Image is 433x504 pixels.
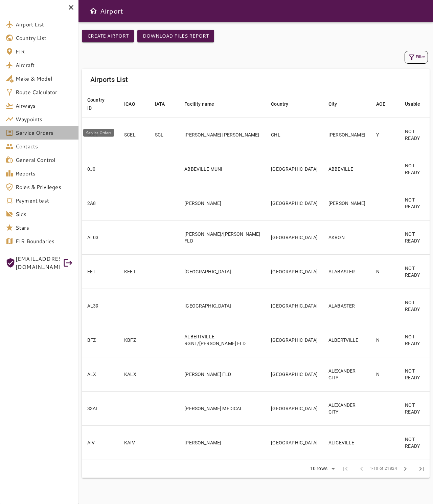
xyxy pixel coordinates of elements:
[184,100,214,108] div: Facility name
[16,196,73,205] span: Payment test
[405,100,420,108] div: Usable
[82,220,119,254] td: AL03
[271,100,288,108] div: Country
[184,100,223,108] span: Facility name
[405,196,429,210] p: NOT READY
[323,254,371,289] td: ALABASTER
[271,100,297,108] span: Country
[323,220,371,254] td: AKRON
[82,357,119,391] td: ALX
[405,299,429,313] p: NOT READY
[405,231,429,244] p: NOT READY
[82,152,119,186] td: 0J0
[266,186,323,220] td: [GEOGRAPHIC_DATA]
[323,425,371,460] td: ALICEVILLE
[179,152,266,186] td: ABBEVILLE MUNI
[16,237,73,245] span: FIR Boundaries
[405,436,429,449] p: NOT READY
[16,88,73,96] span: Route Calculator
[179,425,266,460] td: [PERSON_NAME]
[16,75,73,83] span: Make & Model
[16,169,73,177] span: Reports
[155,100,165,108] div: IATA
[376,100,394,108] span: AOE
[82,186,119,220] td: 2A8
[405,367,429,381] p: NOT READY
[405,51,428,64] button: Filter
[354,461,370,477] span: Previous Page
[179,289,266,323] td: [GEOGRAPHIC_DATA]
[179,186,266,220] td: [PERSON_NAME]
[405,265,429,278] p: NOT READY
[83,129,114,137] div: Service Orders
[405,333,429,347] p: NOT READY
[371,357,400,391] td: N
[323,152,371,186] td: ABBEVILLE
[323,186,371,220] td: [PERSON_NAME]
[337,461,354,477] span: First Page
[413,461,430,477] span: Last Page
[82,30,134,42] button: Create airport
[16,34,73,42] span: Country List
[119,118,150,152] td: SCEL
[16,115,73,123] span: Waypoints
[405,162,429,176] p: NOT READY
[306,464,337,474] div: 10 rows
[82,391,119,425] td: 33AL
[323,323,371,357] td: ALBERTVILLE
[266,391,323,425] td: [GEOGRAPHIC_DATA]
[266,323,323,357] td: [GEOGRAPHIC_DATA]
[82,118,119,152] td: SCEL
[309,466,329,471] div: 10 rows
[266,425,323,460] td: [GEOGRAPHIC_DATA]
[16,102,73,110] span: Airways
[371,323,400,357] td: N
[137,30,214,42] button: Download Files Report
[16,142,73,150] span: Contacts
[266,220,323,254] td: [GEOGRAPHIC_DATA]
[119,254,150,289] td: KEET
[376,100,385,108] div: AOE
[266,254,323,289] td: [GEOGRAPHIC_DATA]
[155,100,174,108] span: IATA
[16,20,73,28] span: Airport List
[16,129,73,137] span: Service Orders
[16,255,60,271] span: [EMAIL_ADDRESS][DOMAIN_NAME]
[266,357,323,391] td: [GEOGRAPHIC_DATA]
[82,323,119,357] td: BFZ
[119,323,150,357] td: KBFZ
[323,391,371,425] td: ALEXANDER CITY
[119,425,150,460] td: KAIV
[328,100,337,108] div: City
[87,96,105,112] div: Country ID
[405,128,429,142] p: NOT READY
[323,289,371,323] td: ALABASTER
[405,100,429,108] span: Usable
[397,461,413,477] span: Next Page
[266,118,323,152] td: CHL
[16,61,73,69] span: Aircraft
[16,183,73,191] span: Roles & Privileges
[323,118,371,152] td: [PERSON_NAME]
[87,4,100,18] button: Open drawer
[90,74,128,85] h6: Airports List
[417,465,426,473] span: last_page
[266,152,323,186] td: [GEOGRAPHIC_DATA]
[87,96,113,112] span: Country ID
[179,254,266,289] td: [GEOGRAPHIC_DATA]
[82,425,119,460] td: AIV
[150,118,179,152] td: SCL
[124,100,144,108] span: ICAO
[179,323,266,357] td: ALBERTVILLE RGNL/[PERSON_NAME] FLD
[124,100,135,108] div: ICAO
[370,465,397,472] span: 1-10 of 21824
[401,465,409,473] span: chevron_right
[179,391,266,425] td: [PERSON_NAME] MEDICAL
[323,357,371,391] td: ALEXANDER CITY
[16,156,73,164] span: General Control
[16,47,73,56] span: FIR
[82,254,119,289] td: EET
[328,100,346,108] span: City
[119,357,150,391] td: KALX
[16,210,73,218] span: Sids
